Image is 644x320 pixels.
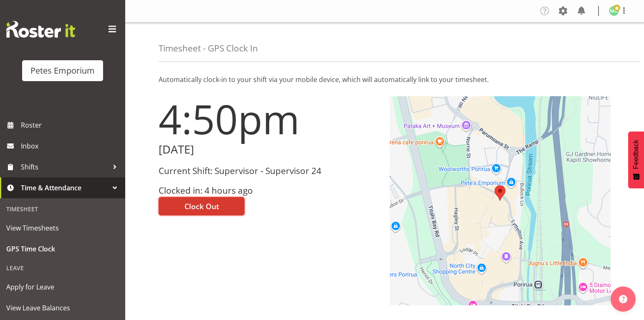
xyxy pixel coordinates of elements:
span: Feedback [632,140,640,169]
img: help-xxl-2.png [619,295,627,303]
a: Apply for Leave [2,276,123,297]
a: View Timesheets [2,218,123,238]
a: View Leave Balances [2,297,123,318]
h3: Current Shift: Supervisor - Supervisor 24 [159,166,380,176]
span: Clock Out [184,201,219,212]
span: Shifts [21,161,109,173]
h2: [DATE] [159,143,380,156]
span: Apply for Leave [6,281,119,293]
span: GPS Time Clock [6,243,119,255]
span: View Leave Balances [6,302,119,314]
div: Timesheet [2,200,123,218]
span: Time & Attendance [21,182,109,194]
p: Automatically clock-in to your shift via your mobile device, which will automatically link to you... [159,74,611,84]
img: Rosterit website logo [6,21,75,38]
img: melanie-richardson713.jpg [609,6,619,16]
span: View Timesheets [6,222,119,234]
a: GPS Time Clock [2,238,123,259]
button: Clock Out [159,197,245,215]
h1: 4:50pm [159,96,380,141]
h3: Clocked in: 4 hours ago [159,186,380,195]
div: Leave [2,259,123,276]
h4: Timesheet - GPS Clock In [159,44,258,53]
div: Petes Emporium [30,64,95,77]
span: Roster [21,119,121,131]
button: Feedback - Show survey [628,131,644,188]
span: Inbox [21,140,121,152]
